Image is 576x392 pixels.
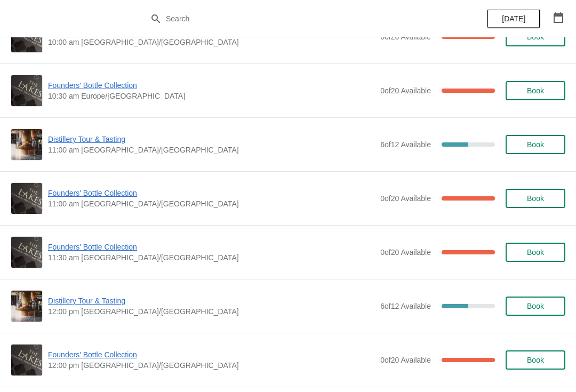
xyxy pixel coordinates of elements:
[506,350,565,370] button: Book
[380,302,431,310] span: 6 of 12 Available
[380,356,431,364] span: 0 of 20 Available
[48,306,375,317] span: 12:00 pm [GEOGRAPHIC_DATA]/[GEOGRAPHIC_DATA]
[11,291,42,322] img: Distillery Tour & Tasting | | 12:00 pm Europe/London
[48,91,375,101] span: 10:30 am Europe/[GEOGRAPHIC_DATA]
[11,237,42,268] img: Founders' Bottle Collection | | 11:30 am Europe/London
[487,9,540,28] button: [DATE]
[165,9,432,28] input: Search
[506,135,565,154] button: Book
[380,194,431,203] span: 0 of 20 Available
[48,188,375,198] span: Founders' Bottle Collection
[11,129,42,160] img: Distillery Tour & Tasting | | 11:00 am Europe/London
[48,242,375,252] span: Founders' Bottle Collection
[527,140,544,149] span: Book
[527,302,544,310] span: Book
[48,145,375,155] span: 11:00 am [GEOGRAPHIC_DATA]/[GEOGRAPHIC_DATA]
[11,183,42,214] img: Founders' Bottle Collection | | 11:00 am Europe/London
[380,86,431,95] span: 0 of 20 Available
[48,134,375,145] span: Distillery Tour & Tasting
[48,349,375,360] span: Founders' Bottle Collection
[48,198,375,209] span: 11:00 am [GEOGRAPHIC_DATA]/[GEOGRAPHIC_DATA]
[527,86,544,95] span: Book
[502,14,525,23] span: [DATE]
[11,75,42,106] img: Founders' Bottle Collection | | 10:30 am Europe/London
[48,360,375,371] span: 12:00 pm [GEOGRAPHIC_DATA]/[GEOGRAPHIC_DATA]
[380,248,431,257] span: 0 of 20 Available
[527,356,544,364] span: Book
[380,140,431,149] span: 6 of 12 Available
[506,243,565,262] button: Book
[11,345,42,375] img: Founders' Bottle Collection | | 12:00 pm Europe/London
[48,252,375,263] span: 11:30 am [GEOGRAPHIC_DATA]/[GEOGRAPHIC_DATA]
[506,297,565,316] button: Book
[48,37,375,47] span: 10:00 am [GEOGRAPHIC_DATA]/[GEOGRAPHIC_DATA]
[506,81,565,100] button: Book
[527,248,544,257] span: Book
[48,295,375,306] span: Distillery Tour & Tasting
[506,189,565,208] button: Book
[48,80,375,91] span: Founders' Bottle Collection
[527,194,544,203] span: Book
